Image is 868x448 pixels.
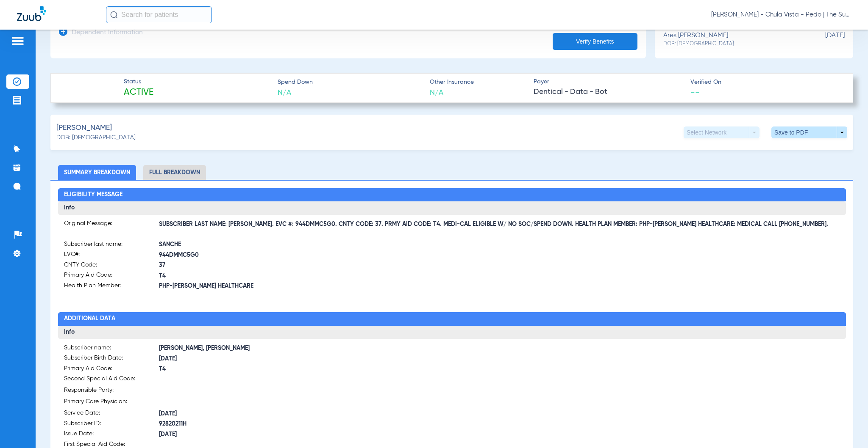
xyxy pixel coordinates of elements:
span: CNTY Code: [64,261,159,271]
span: [DATE] [159,430,452,439]
input: Search for patients [106,6,212,23]
img: Zuub Logo [17,6,46,21]
div: ares [PERSON_NAME] [663,32,802,47]
button: Save to PDF [771,126,847,138]
span: N/A [278,88,313,98]
span: Dentical - Data - Bot [534,87,683,97]
span: [PERSON_NAME] - Chula Vista - Pedo | The Super Dentists [711,11,851,19]
span: SANCHE [159,240,452,249]
span: [PERSON_NAME] [56,123,112,133]
span: T4 [159,365,452,374]
h3: Dependent Information [72,29,143,37]
span: N/A [430,88,474,98]
button: Verify Benefits [553,33,637,50]
h2: Eligibility Message [58,188,846,202]
span: Status [124,77,153,86]
h3: Info [58,201,846,215]
img: hamburger-icon [11,36,25,46]
span: Subscriber Birth Date: [64,354,159,364]
span: Issue Date: [64,429,159,440]
span: [PERSON_NAME], [PERSON_NAME] [159,344,452,353]
span: [DATE] [159,410,452,418]
span: -- [690,88,700,96]
h3: Info [58,326,846,339]
span: Payer [534,77,683,86]
span: Spend Down [278,78,313,87]
span: Primary Care Physician: [64,397,159,409]
span: Subscriber name: [64,344,159,354]
img: Search Icon [110,11,118,19]
span: Primary Aid Code: [64,364,159,375]
li: Summary Breakdown [58,165,136,180]
span: Subscriber last name: [64,240,159,250]
span: [DATE] [159,355,452,363]
span: EVC#: [64,250,159,261]
span: DOB: [DEMOGRAPHIC_DATA] [56,133,136,142]
span: DOB: [DEMOGRAPHIC_DATA] [663,40,802,48]
span: T4 [159,272,452,280]
h2: Additional Data [58,312,846,326]
span: 944DMMC5G0 [159,251,452,260]
span: 92820211H [159,420,452,429]
iframe: Chat Widget [826,407,868,448]
span: SUBSCRIBER LAST NAME: [PERSON_NAME]. EVC #: 944DMMC5G0. CNTY CODE: 37. PRMY AID CODE: T4. MEDI-CA... [159,220,840,229]
span: Subscriber ID: [64,419,159,430]
span: PHP-[PERSON_NAME] HEALTHCARE [159,282,452,291]
span: Original Message: [64,219,159,230]
span: Responsible Party: [64,386,159,397]
span: Active [124,87,153,99]
span: Other Insurance [430,78,474,87]
span: Service Date: [64,409,159,419]
li: Full Breakdown [143,165,206,180]
span: 37 [159,261,452,270]
span: Verified On [690,78,840,87]
span: Primary Aid Code: [64,271,159,281]
span: [DATE] [802,32,845,47]
span: Health Plan Member: [64,281,159,292]
span: Second Special Aid Code: [64,374,159,386]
